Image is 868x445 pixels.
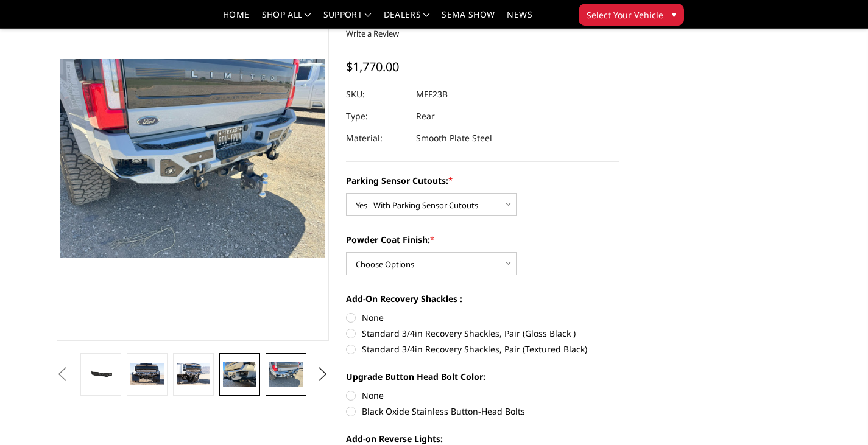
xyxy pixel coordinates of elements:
label: Standard 3/4in Recovery Shackles, Pair (Textured Black) [346,343,619,356]
a: shop all [262,10,311,28]
label: Black Oxide Stainless Button-Head Bolts [346,405,619,418]
img: 2023-2025 Ford F250-350-450 - Freedom Series - Rear Bumper [130,363,163,385]
a: SEMA Show [442,10,495,28]
span: $1,770.00 [346,58,399,75]
a: News [507,10,532,28]
button: Next [314,365,332,384]
img: 2023-2025 Ford F250-350-450 - Freedom Series - Rear Bumper [223,362,256,387]
a: Support [323,10,372,28]
dd: MFF23B [416,83,448,105]
dd: Rear [416,105,435,127]
button: Select Your Vehicle [579,4,684,26]
dt: Type: [346,105,407,127]
a: Write a Review [346,28,399,39]
label: Powder Coat Finish: [346,233,619,246]
dd: Smooth Plate Steel [416,127,492,149]
label: None [346,311,619,324]
dt: Material: [346,127,407,149]
label: Standard 3/4in Recovery Shackles, Pair (Gloss Black ) [346,327,619,340]
span: Select Your Vehicle [587,9,663,21]
label: Upgrade Button Head Bolt Color: [346,370,619,383]
a: Home [223,10,249,28]
a: Dealers [384,10,430,28]
label: Add-On Recovery Shackles : [346,292,619,305]
button: Previous [54,365,72,384]
span: ▾ [672,8,676,21]
dt: SKU: [346,83,407,105]
iframe: Chat Widget [807,387,868,445]
label: Parking Sensor Cutouts: [346,174,619,187]
label: Add-on Reverse Lights: [346,432,619,445]
label: None [346,389,619,402]
img: 2023-2025 Ford F250-350-450 - Freedom Series - Rear Bumper [269,362,302,387]
img: 2023-2025 Ford F250-350-450 - Freedom Series - Rear Bumper [177,363,210,385]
